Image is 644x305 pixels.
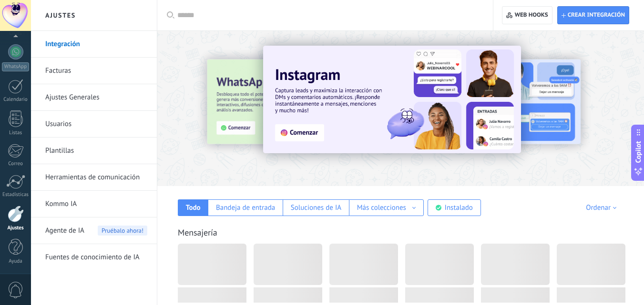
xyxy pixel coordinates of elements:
span: Agente de IA [45,217,84,244]
li: Facturas [31,58,157,84]
li: Plantillas [31,138,157,164]
button: Web hooks [502,6,552,24]
a: Integración [45,31,147,58]
span: Copilot [634,141,643,163]
li: Kommo IA [31,191,157,217]
a: Usuarios [45,111,147,138]
a: Kommo IA [45,191,147,217]
div: Estadísticas [2,192,30,198]
img: Slide 1 [263,46,521,153]
a: Fuentes de conocimiento de IA [45,244,147,271]
li: Fuentes de conocimiento de IA [31,244,157,270]
li: Integración [31,31,157,58]
button: Crear integración [557,6,629,24]
div: Listas [2,130,30,136]
li: Herramientas de comunicación [31,164,157,191]
span: Crear integración [568,11,625,19]
a: Agente de IAPruébalo ahora! [45,217,147,244]
a: Ajustes Generales [45,84,147,111]
li: Usuarios [31,111,157,138]
span: Web hooks [515,11,548,19]
div: Todo [186,203,201,212]
div: Soluciones de IA [291,203,341,212]
div: Bandeja de entrada [216,203,275,212]
a: Herramientas de comunicación [45,164,147,191]
li: Ajustes Generales [31,84,157,111]
a: Mensajería [178,227,217,238]
span: Pruébalo ahora! [98,226,147,236]
div: Correo [2,161,30,167]
div: Más colecciones [357,203,406,212]
a: Plantillas [45,138,147,164]
div: Calendario [2,97,30,103]
a: Facturas [45,58,147,84]
div: Ayuda [2,258,30,265]
div: Ordenar [586,203,620,212]
div: Ajustes [2,225,30,231]
div: WhatsApp [2,62,29,71]
li: Agente de IA [31,217,157,244]
div: Instalado [445,203,473,212]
